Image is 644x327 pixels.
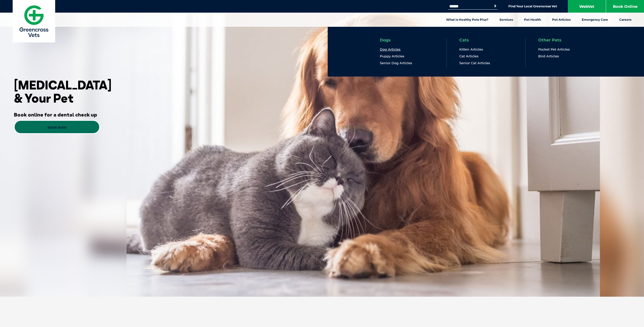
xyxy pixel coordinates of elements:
a: What is Healthy Pets Plus? [441,13,494,27]
a: Cat Articles [459,54,479,58]
a: Find Your Local Greencross Vet [508,4,557,8]
a: Puppy Articles [380,54,404,58]
a: Pet Articles [547,13,576,27]
a: Careers [614,13,637,27]
h1: [MEDICAL_DATA] & Your Pet [14,78,113,105]
a: Pocket Pet Articles [538,47,570,52]
a: Dogs [380,38,391,42]
a: Cats [459,38,469,42]
a: Other Pets [538,38,562,42]
a: Book Now [14,120,100,134]
a: Senior Dog Articles [380,61,412,65]
h3: Book online for a dental check up [14,112,97,117]
a: Pet Health [518,13,547,27]
a: Kitten Articles [459,47,483,52]
button: Search [493,4,498,9]
a: Emergency Care [576,13,614,27]
a: Bird Articles [538,54,559,58]
a: Dog Articles [380,47,401,52]
a: Services [494,13,518,27]
a: Senior Cat Articles [459,61,490,65]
